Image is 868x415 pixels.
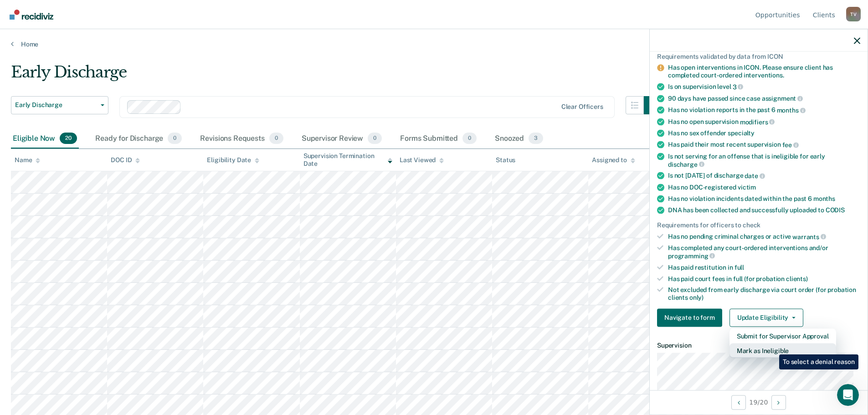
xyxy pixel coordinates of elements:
[668,82,860,91] div: Is on supervision level
[157,15,173,31] div: Close
[300,129,384,149] div: Supervisor Review
[398,129,478,149] div: Forms Submitted
[168,133,182,144] span: 0
[207,156,259,164] div: Eligibility Date
[35,307,56,313] span: Home
[668,94,860,102] div: 90 days have passed since case
[734,263,744,271] span: full
[657,308,726,327] a: Navigate to form link
[668,141,860,149] div: Has paid their most recent supervision
[529,133,543,144] span: 3
[792,233,826,240] span: warrants
[496,156,515,164] div: Status
[10,10,53,20] img: Recidiviz
[89,15,108,33] img: Profile image for Naomi
[731,395,746,410] button: Previous Opportunity
[11,63,662,89] div: Early Discharge
[657,308,722,327] button: Navigate to form
[826,206,845,213] span: CODIS
[668,244,860,260] div: Has completed any court-ordered interventions and/or
[729,343,836,358] button: Mark as Ineligible
[782,141,799,149] span: fee
[728,129,755,137] span: specialty
[846,7,861,21] div: T V
[18,17,68,32] img: logo
[762,95,803,102] span: assignment
[668,286,860,302] div: Not excluded from early discharge via court order (for probation clients
[668,172,860,180] div: Is not [DATE] of discharge
[650,390,868,414] div: 19 / 20
[668,206,860,214] div: DNA has been collected and successfully uploaded to
[9,123,173,148] div: Send us a message
[124,15,142,33] img: Profile image for Kim
[733,83,744,90] span: 3
[668,118,860,126] div: Has no open supervision
[786,275,808,282] span: clients)
[11,40,857,48] a: Home
[493,129,545,149] div: Snoozed
[462,133,477,144] span: 0
[18,65,164,96] p: Hi [PERSON_NAME] 👋
[668,252,715,259] span: programming
[740,118,775,125] span: modifiers
[657,221,860,229] div: Requirements for officers to check
[729,308,803,327] button: Update Eligibility
[668,195,860,202] div: Has no violation incidents dated within the past 6
[111,156,140,164] div: DOC ID
[846,7,861,21] button: Profile dropdown button
[303,152,392,168] div: Supervision Termination Date
[668,160,704,168] span: discharge
[18,96,164,111] p: How can we help?
[837,384,859,406] iframe: Intercom live chat
[91,284,182,321] button: Messages
[668,129,860,137] div: Has no sex offender
[777,106,806,113] span: months
[668,263,860,271] div: Has paid restitution in
[592,156,635,164] div: Assigned to
[400,156,444,164] div: Last Viewed
[11,129,79,149] div: Eligible Now
[729,328,836,343] button: Submit for Supervisor Approval
[668,183,860,191] div: Has no DOC-registered
[668,106,860,114] div: Has no violation reports in the past 6
[668,64,860,79] div: Has open interventions in ICON. Please ensure client has completed court-ordered interventions.
[561,103,603,111] div: Clear officers
[668,232,860,241] div: Has no pending criminal charges or active
[668,152,860,168] div: Is not serving for an offense that is ineligible for early
[368,133,382,144] span: 0
[657,52,860,60] div: Requirements validated by data from ICON
[269,133,283,144] span: 0
[689,294,704,301] span: only)
[107,15,125,33] img: Profile image for Rajan
[729,328,836,358] div: Dropdown Menu
[93,129,184,149] div: Ready for Discharge
[60,133,77,144] span: 20
[657,341,860,349] dt: Supervision
[745,172,765,179] span: date
[15,156,40,164] div: Name
[813,195,835,202] span: months
[738,183,756,190] span: victim
[771,395,786,410] button: Next Opportunity
[121,307,153,313] span: Messages
[668,275,860,282] div: Has paid court fees in full (for probation
[15,101,97,109] span: Early Discharge
[19,130,152,140] div: Send us a message
[198,129,285,149] div: Revisions Requests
